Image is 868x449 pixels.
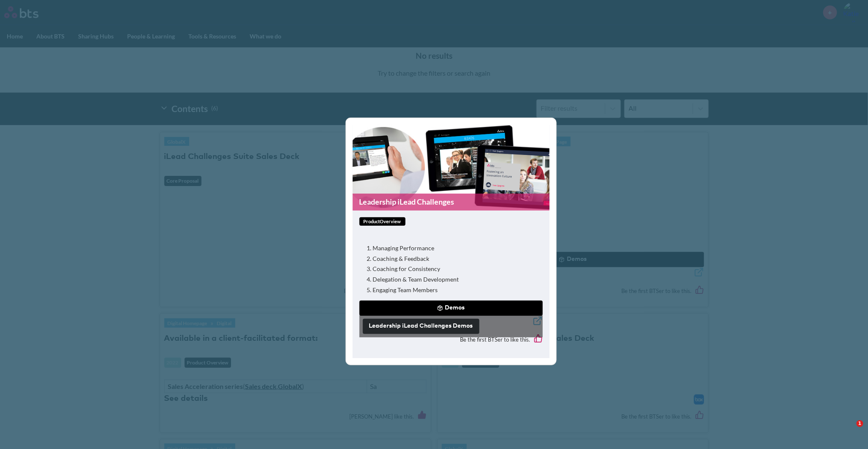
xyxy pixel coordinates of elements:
[373,255,536,263] li: Coaching & Feedback
[353,194,550,210] a: Leadership iLead Challenges
[373,265,536,273] li: Coaching for Consistency
[373,275,536,284] li: Delegation & Team Development
[373,244,536,252] li: Managing Performance
[359,328,543,352] div: Be the first BTSer to like this.
[373,286,536,294] li: Engaging Team Members
[363,319,479,334] button: Leadership iLead Challenges Demos
[857,420,863,427] span: 1
[359,301,543,316] button: Demos
[839,420,860,441] iframe: Intercom live chat
[359,217,405,226] span: productOverview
